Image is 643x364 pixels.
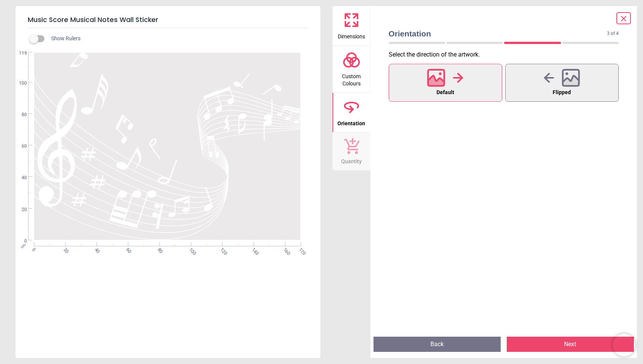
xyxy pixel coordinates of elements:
[13,238,27,244] span: 0
[389,50,625,59] p: Select the direction of the artwork .
[13,206,27,213] span: 20
[34,34,320,43] div: Show Rulers
[505,64,619,102] button: Flipped
[613,334,635,356] iframe: Brevo live chat
[341,154,362,165] span: Quantity
[13,112,27,118] span: 80
[28,12,308,28] h5: Music Score Musical Notes Wall Sticker
[13,50,27,57] span: 119
[338,29,365,41] span: Dimensions
[282,247,287,252] span: 160
[374,337,501,352] button: Back
[156,247,161,252] span: 80
[333,132,370,170] button: Quantity
[333,46,370,93] button: Custom Colours
[389,28,607,39] span: Orientation
[13,80,27,87] span: 100
[297,247,302,252] span: 170
[125,247,129,252] span: 60
[607,30,619,37] span: 3 of 4
[62,247,67,252] span: 20
[337,116,365,128] span: Orientation
[389,64,502,102] button: Default
[219,247,224,252] span: 120
[13,143,27,150] span: 60
[30,247,35,252] span: 0
[13,175,27,181] span: 40
[553,88,571,98] span: Flipped
[333,69,370,88] span: Custom Colours
[333,6,370,46] button: Dimensions
[250,247,255,252] span: 140
[333,93,370,132] button: Orientation
[507,337,634,352] button: Next
[20,243,27,249] span: cm
[188,247,192,252] span: 100
[437,88,454,98] span: Default
[93,247,98,252] span: 40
